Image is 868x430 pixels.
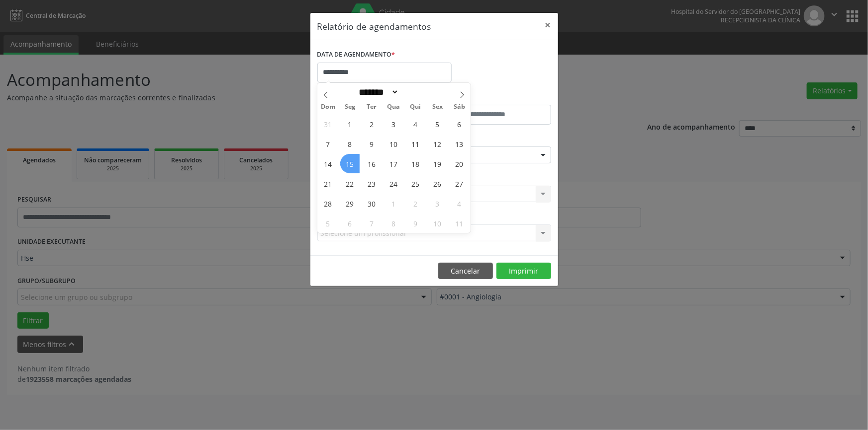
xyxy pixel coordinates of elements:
[450,194,469,213] span: Outubro 4, 2025
[406,154,425,173] span: Setembro 18, 2025
[318,154,338,173] span: Setembro 14, 2025
[362,114,382,134] span: Setembro 2, 2025
[428,134,447,153] span: Setembro 12, 2025
[406,134,425,153] span: Setembro 11, 2025
[318,114,338,134] span: Agosto 31, 2025
[317,104,339,110] span: Dom
[362,134,382,153] span: Setembro 9, 2025
[340,114,360,134] span: Setembro 1, 2025
[428,114,447,134] span: Setembro 5, 2025
[428,154,447,173] span: Setembro 19, 2025
[356,87,399,97] select: Month
[428,194,447,213] span: Outubro 3, 2025
[496,263,551,280] button: Imprimir
[428,174,447,193] span: Setembro 26, 2025
[450,114,469,134] span: Setembro 6, 2025
[361,104,383,110] span: Ter
[384,174,403,193] span: Setembro 24, 2025
[383,104,405,110] span: Qua
[317,47,395,63] label: DATA DE AGENDAMENTO
[384,134,403,153] span: Setembro 10, 2025
[399,87,432,97] input: Year
[340,134,360,153] span: Setembro 8, 2025
[406,114,425,134] span: Setembro 4, 2025
[318,194,338,213] span: Setembro 28, 2025
[317,20,431,33] h5: Relatório de agendamentos
[340,174,360,193] span: Setembro 22, 2025
[340,194,360,213] span: Setembro 29, 2025
[406,214,425,233] span: Outubro 9, 2025
[362,174,382,193] span: Setembro 23, 2025
[384,214,403,233] span: Outubro 8, 2025
[406,174,425,193] span: Setembro 25, 2025
[339,104,361,110] span: Seg
[437,89,551,105] label: ATÉ
[362,214,382,233] span: Outubro 7, 2025
[362,194,382,213] span: Setembro 30, 2025
[318,134,338,153] span: Setembro 7, 2025
[450,174,469,193] span: Setembro 27, 2025
[318,214,338,233] span: Outubro 5, 2025
[438,263,493,280] button: Cancelar
[450,134,469,153] span: Setembro 13, 2025
[340,154,360,173] span: Setembro 15, 2025
[449,104,471,110] span: Sáb
[427,104,449,110] span: Sex
[428,214,447,233] span: Outubro 10, 2025
[538,13,558,37] button: Close
[384,194,403,213] span: Outubro 1, 2025
[406,194,425,213] span: Outubro 2, 2025
[384,114,403,134] span: Setembro 3, 2025
[340,214,360,233] span: Outubro 6, 2025
[384,154,403,173] span: Setembro 17, 2025
[318,174,338,193] span: Setembro 21, 2025
[450,154,469,173] span: Setembro 20, 2025
[450,214,469,233] span: Outubro 11, 2025
[362,154,382,173] span: Setembro 16, 2025
[405,104,427,110] span: Qui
